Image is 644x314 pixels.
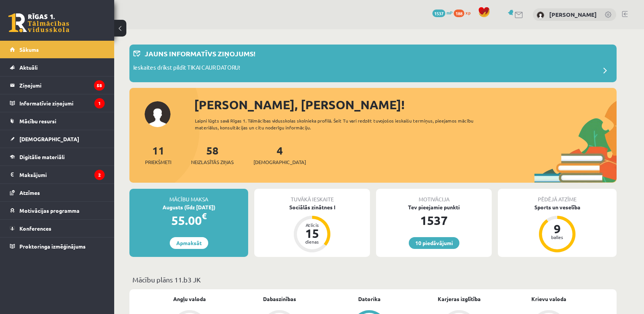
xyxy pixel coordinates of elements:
[546,223,569,235] div: 9
[301,239,324,244] div: dienas
[254,189,370,203] div: Tuvākā ieskaite
[10,94,105,112] a: Informatīvie ziņojumi1
[202,210,207,222] span: €
[145,143,171,166] a: 11Priekšmeti
[454,10,474,16] a: 188 xp
[498,189,617,203] div: Pēdējā atzīme
[498,203,617,211] div: Sports un veselība
[19,118,56,124] span: Mācību resursi
[537,11,544,19] img: Andrejs Zagorskis
[376,203,492,211] div: Tev pieejamie punkti
[8,13,69,32] a: Rīgas 1. Tālmācības vidusskola
[19,153,65,160] span: Digitālie materiāli
[94,98,105,108] i: 1
[263,295,296,303] a: Dabaszinības
[10,130,105,148] a: [DEMOGRAPHIC_DATA]
[19,64,38,71] span: Aktuāli
[19,189,40,196] span: Atzīmes
[10,41,105,58] a: Sākums
[454,10,464,17] span: 188
[195,117,487,131] div: Laipni lūgts savā Rīgas 1. Tālmācības vidusskolas skolnieka profilā. Šeit Tu vari redzēt tuvojošo...
[129,189,248,203] div: Mācību maksa
[10,112,105,130] a: Mācību resursi
[129,211,248,230] div: 55.00
[376,189,492,203] div: Motivācija
[10,148,105,166] a: Digitālie materiāli
[254,203,370,253] a: Sociālās zinātnes I Atlicis 15 dienas
[145,48,255,59] p: Jauns informatīvs ziņojums!
[191,143,234,166] a: 58Neizlasītās ziņas
[133,48,613,78] a: Jauns informatīvs ziņojums! Ieskaites drīkst pildīt TIKAI CAUR DATORU!
[10,77,105,94] a: Ziņojumi58
[10,166,105,183] a: Maksājumi2
[376,211,492,230] div: 1537
[498,203,617,253] a: Sports un veselība 9 balles
[94,80,105,91] i: 58
[446,10,453,16] span: mP
[133,63,240,74] p: Ieskaites drīkst pildīt TIKAI CAUR DATORU!
[19,135,79,142] span: [DEMOGRAPHIC_DATA]
[301,223,324,227] div: Atlicis
[19,94,105,112] legend: Informatīvie ziņojumi
[301,227,324,239] div: 15
[10,202,105,219] a: Motivācijas programma
[10,237,105,255] a: Proktoringa izmēģinājums
[19,46,39,53] span: Sākums
[253,158,306,166] span: [DEMOGRAPHIC_DATA]
[432,10,453,16] a: 1537 mP
[10,220,105,237] a: Konferences
[531,295,566,303] a: Krievu valoda
[438,295,481,303] a: Karjeras izglītība
[191,158,234,166] span: Neizlasītās ziņas
[10,59,105,76] a: Aktuāli
[253,143,306,166] a: 4[DEMOGRAPHIC_DATA]
[19,207,80,214] span: Motivācijas programma
[19,243,86,250] span: Proktoringa izmēģinājums
[19,77,105,94] legend: Ziņojumi
[409,237,459,249] a: 10 piedāvājumi
[173,295,206,303] a: Angļu valoda
[546,235,569,239] div: balles
[194,96,617,114] div: [PERSON_NAME], [PERSON_NAME]!
[145,158,171,166] span: Priekšmeti
[132,274,614,285] p: Mācību plāns 11.b3 JK
[254,203,370,211] div: Sociālās zinātnes I
[94,170,105,180] i: 2
[129,203,248,211] div: Augusts (līdz [DATE])
[358,295,381,303] a: Datorika
[19,166,105,183] legend: Maksājumi
[432,10,445,17] span: 1537
[19,225,51,232] span: Konferences
[10,184,105,201] a: Atzīmes
[170,237,208,249] a: Apmaksāt
[465,10,470,16] span: xp
[549,11,597,18] a: [PERSON_NAME]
